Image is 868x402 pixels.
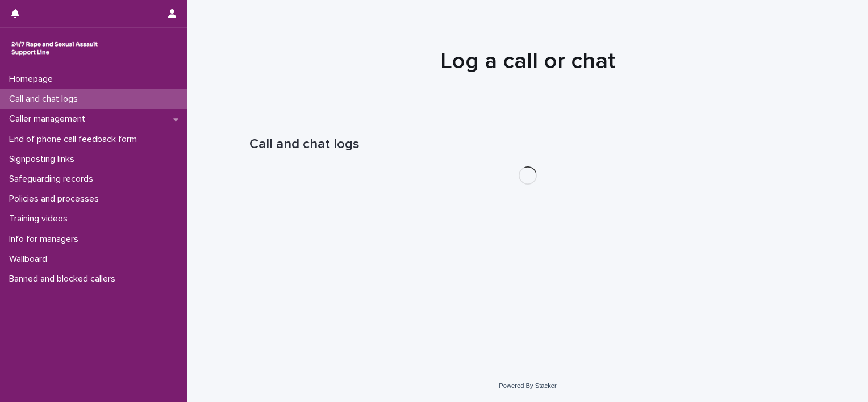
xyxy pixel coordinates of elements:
p: Policies and processes [5,194,108,204]
p: Banned and blocked callers [5,274,124,284]
a: Powered By Stacker [499,382,556,389]
p: Homepage [5,74,62,85]
p: End of phone call feedback form [5,134,146,145]
p: Signposting links [5,154,84,165]
p: Wallboard [5,254,56,265]
p: Call and chat logs [5,94,87,104]
p: Info for managers [5,234,87,245]
h1: Log a call or chat [249,48,806,75]
img: rhQMoQhaT3yELyF149Cw [9,37,100,60]
p: Safeguarding records [5,174,102,185]
p: Training videos [5,213,77,224]
p: Caller management [5,114,94,124]
h1: Call and chat logs [249,136,806,153]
